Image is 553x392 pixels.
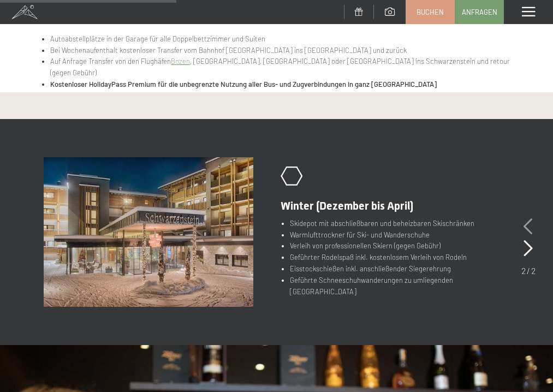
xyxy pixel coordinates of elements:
[521,265,526,276] span: 2
[455,1,503,23] a: Anfragen
[417,7,444,17] span: Buchen
[50,45,512,56] li: Bei Wochenaufenthalt kostenloser Transfer vom Bahnhof [GEOGRAPHIC_DATA] ins [GEOGRAPHIC_DATA] und...
[290,240,509,252] li: Verleih von professionellen Skiern (gegen Gebühr)
[50,33,512,45] li: Autoabstellplätze in der Garage für alle Doppelbettzimmer und Suiten
[531,265,536,276] span: 2
[290,275,509,298] li: Geführte Schneeschuhwanderungen zu umliegenden [GEOGRAPHIC_DATA]
[290,229,509,241] li: Warmlufttrockner für Ski- und Wanderschuhe
[406,1,454,23] a: Buchen
[462,7,497,17] span: Anfragen
[527,265,530,276] span: /
[290,252,509,263] li: Geführter Rodelspaß inkl. kostenlosem Verleih von Rodeln
[171,57,190,66] a: Bozen
[290,218,509,229] li: Skidepot mit abschließbaren und beheizbaren Skischränken
[281,199,413,212] span: Winter (Dezember bis April)
[290,263,509,275] li: Eisstockschießen inkl. anschließender Siegerehrung
[50,56,512,79] li: Auf Anfrage Transfer von den Flughäfen , [GEOGRAPHIC_DATA], [GEOGRAPHIC_DATA] oder [GEOGRAPHIC_DA...
[44,157,253,307] img: Im Top-Hotel in Südtirol all inclusive urlauben
[50,80,437,88] strong: Kostenloser HolidayPass Premium für die unbegrenzte Nutzung aller Bus- und Zugverbindungen in gan...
